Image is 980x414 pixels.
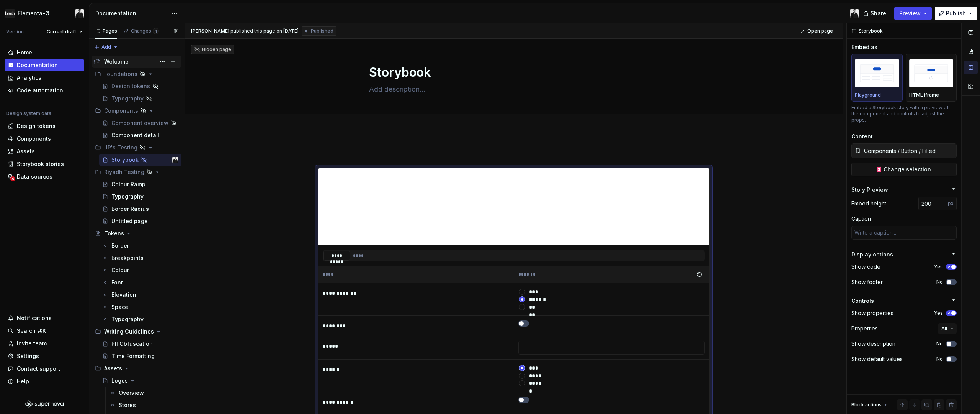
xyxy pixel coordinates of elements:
[111,266,129,274] div: Colour
[111,217,148,225] div: Untitled page
[938,323,957,334] button: All
[894,7,932,20] button: Preview
[99,313,181,325] a: Typography
[99,129,181,141] a: Component detail
[106,399,181,411] a: Stores
[899,10,921,17] span: Preview
[92,325,181,338] div: Writing Guidelines
[99,80,181,92] a: Design tokens
[851,355,903,363] div: Show default values
[99,117,181,129] a: Component overview
[92,141,181,154] div: JP's Testing
[2,5,87,21] button: Elementa-ØJP Swart
[807,28,833,34] span: Open page
[855,92,881,98] p: Playground
[191,28,229,34] span: [PERSON_NAME]
[851,399,889,410] div: Block actions
[851,340,895,348] div: Show description
[5,375,84,388] button: Help
[850,9,859,18] img: JP Swart
[111,377,128,384] div: Logos
[111,352,155,360] div: Time Formatting
[104,168,144,176] div: Riyadh Testing
[851,263,880,271] div: Show code
[5,145,84,158] a: Assets
[111,82,150,90] div: Design tokens
[111,315,144,323] div: Typography
[25,400,64,408] a: Supernova Logo
[99,154,181,166] a: StorybookJP Swart
[18,10,49,17] div: Elementa-Ø
[99,191,181,203] a: Typography
[17,340,47,347] div: Invite team
[851,278,883,286] div: Show footer
[17,135,51,143] div: Components
[104,70,137,78] div: Foundations
[47,29,76,35] span: Current draft
[99,276,181,289] a: Font
[104,328,154,335] div: Writing Guidelines
[153,28,159,34] span: 1
[6,110,51,117] div: Design system data
[101,44,111,50] span: Add
[92,105,181,117] div: Components
[95,10,168,17] div: Documentation
[17,87,63,94] div: Code automation
[92,227,181,240] a: Tokens
[111,254,144,262] div: Breakpoints
[909,92,939,98] p: HTML iframe
[934,310,943,316] label: Yes
[918,197,948,210] input: Auto
[5,9,15,18] img: f86023f7-de07-4548-b23e-34af6ab67166.png
[851,43,877,51] div: Embed as
[851,325,878,332] div: Properties
[17,122,56,130] div: Design tokens
[92,42,121,53] button: Add
[99,350,181,362] a: Time Formatting
[99,215,181,227] a: Untitled page
[111,181,145,188] div: Colour Ramp
[884,166,931,173] span: Change selection
[43,26,86,37] button: Current draft
[92,166,181,178] div: Riyadh Testing
[111,156,139,164] div: Storybook
[5,59,84,71] a: Documentation
[5,350,84,362] a: Settings
[17,74,41,82] div: Analytics
[941,325,947,332] span: All
[851,200,886,207] div: Embed height
[99,289,181,301] a: Elevation
[111,340,153,348] div: PII Obfuscation
[99,178,181,191] a: Colour Ramp
[104,58,129,66] div: Welcome
[111,291,136,299] div: Elevation
[172,157,178,163] img: JP Swart
[851,297,957,305] button: Controls
[17,160,64,168] div: Storybook stories
[851,251,957,258] button: Display options
[311,28,333,34] span: Published
[5,363,84,375] button: Contact support
[946,10,966,17] span: Publish
[851,54,903,102] button: placeholderPlayground
[851,163,957,176] button: Change selection
[5,46,84,59] a: Home
[99,252,181,264] a: Breakpoints
[111,205,149,213] div: Border Radius
[230,28,299,34] div: published this page on [DATE]
[17,365,60,373] div: Contact support
[851,186,957,194] button: Story Preview
[935,7,977,20] button: Publish
[99,375,181,387] a: Logos
[367,63,657,82] textarea: Storybook
[106,387,181,399] a: Overview
[99,92,181,105] a: Typography
[851,297,874,305] div: Controls
[871,10,886,17] span: Share
[17,352,39,360] div: Settings
[5,171,84,183] a: Data sources
[104,365,122,372] div: Assets
[934,264,943,270] label: Yes
[17,148,35,155] div: Assets
[119,401,136,409] div: Stores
